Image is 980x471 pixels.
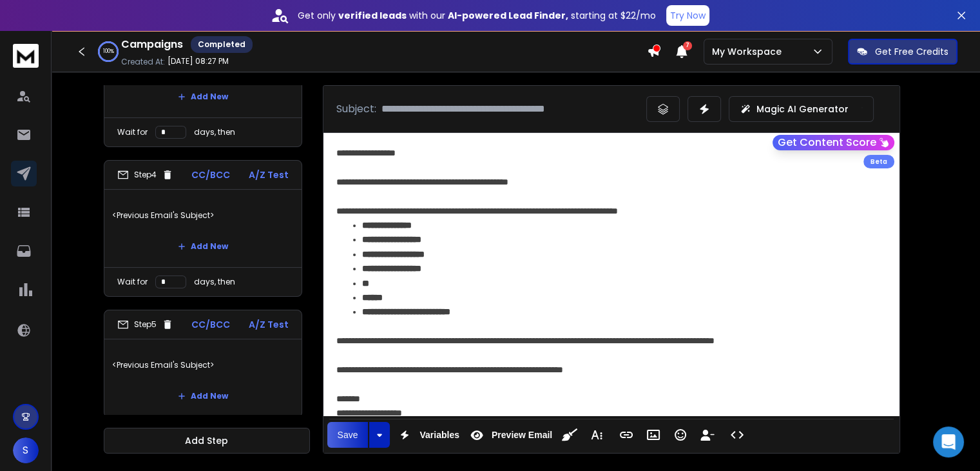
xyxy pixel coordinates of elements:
button: Insert Link (Ctrl+K) [614,422,639,448]
p: A/Z Test [249,168,289,181]
span: 7 [683,41,692,50]
button: S [13,437,39,463]
p: CC/BCC [191,168,230,181]
p: Wait for [117,277,148,287]
button: Magic AI Generator [729,96,874,122]
p: CC/BCC [191,318,230,331]
p: days, then [194,127,235,137]
button: Try Now [666,5,709,26]
p: Get only with our starting at $22/mo [298,9,656,22]
button: Code View [725,422,749,448]
p: Get Free Credits [875,45,948,58]
button: Add New [168,84,238,110]
div: Completed [191,36,253,53]
img: logo [13,44,39,68]
button: Add New [168,383,238,409]
button: Clean HTML [557,422,582,448]
span: Preview Email [489,430,555,441]
h1: Campaigns [121,37,183,52]
strong: verified leads [338,9,407,22]
button: Get Free Credits [848,39,957,65]
p: 100 % [103,48,114,55]
p: Try Now [670,9,706,22]
button: Add New [168,234,238,259]
div: Step 4 [117,169,173,181]
button: Insert Image (Ctrl+P) [641,422,666,448]
button: Get Content Score [773,135,894,150]
p: [DATE] 08:27 PM [168,56,229,66]
button: More Text [584,422,609,448]
button: Preview Email [465,422,555,448]
p: Wait for [117,127,148,137]
div: Step 5 [117,319,173,330]
div: Open Intercom Messenger [933,426,964,457]
button: Emoticons [668,422,693,448]
p: A/Z Test [249,318,289,331]
button: Save [327,422,369,448]
button: Insert Unsubscribe Link [695,422,720,448]
button: Add Step [104,428,310,454]
strong: AI-powered Lead Finder, [448,9,568,22]
p: <Previous Email's Subject> [112,347,294,383]
li: Step5CC/BCCA/Z Test<Previous Email's Subject>Add New [104,310,302,417]
p: Subject: [336,101,376,117]
p: Magic AI Generator [756,103,849,115]
p: Created At: [121,57,165,67]
button: Variables [392,422,462,448]
p: My Workspace [712,45,787,58]
li: Step4CC/BCCA/Z Test<Previous Email's Subject>Add NewWait fordays, then [104,160,302,297]
span: Variables [417,430,462,441]
p: <Previous Email's Subject> [112,197,294,234]
p: days, then [194,277,235,287]
div: Beta [863,155,894,168]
